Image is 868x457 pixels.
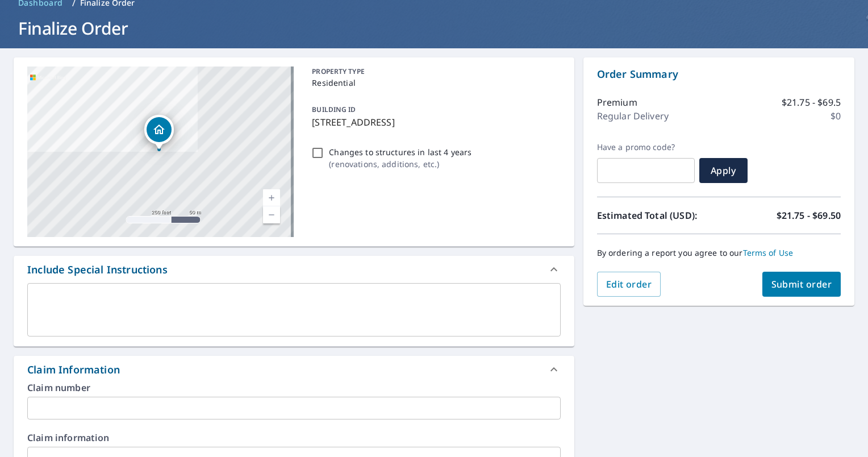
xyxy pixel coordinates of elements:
[597,248,841,258] p: By ordering a report you agree to our
[14,16,854,40] h1: Finalize Order
[263,189,280,206] a: Current Level 17, Zoom In
[312,67,556,77] p: PROPERTY TYPE
[27,262,168,277] div: Include Special Instructions
[782,95,841,109] p: $21.75 - $69.5
[597,209,719,222] p: Estimated Total (USD):
[329,158,471,170] p: ( renovations, additions, etc. )
[597,67,841,82] p: Order Summary
[762,272,841,297] button: Submit order
[312,77,556,89] p: Residential
[777,209,841,222] p: $21.75 - $69.50
[14,256,574,283] div: Include Special Instructions
[597,142,695,152] label: Have a promo code?
[831,109,841,123] p: $0
[597,272,661,297] button: Edit order
[312,115,556,129] p: [STREET_ADDRESS]
[708,164,738,177] span: Apply
[27,362,120,377] div: Claim Information
[771,278,832,290] span: Submit order
[743,247,794,258] a: Terms of Use
[263,206,280,223] a: Current Level 17, Zoom Out
[312,105,356,114] p: BUILDING ID
[606,278,652,290] span: Edit order
[329,146,471,158] p: Changes to structures in last 4 years
[14,356,574,383] div: Claim Information
[699,158,748,183] button: Apply
[27,383,561,392] label: Claim number
[597,95,637,109] p: Premium
[144,115,174,150] div: Dropped pin, building 1, Residential property, 2519 13th Ave Canyon, TX 79015
[597,109,669,123] p: Regular Delivery
[27,433,561,442] label: Claim information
